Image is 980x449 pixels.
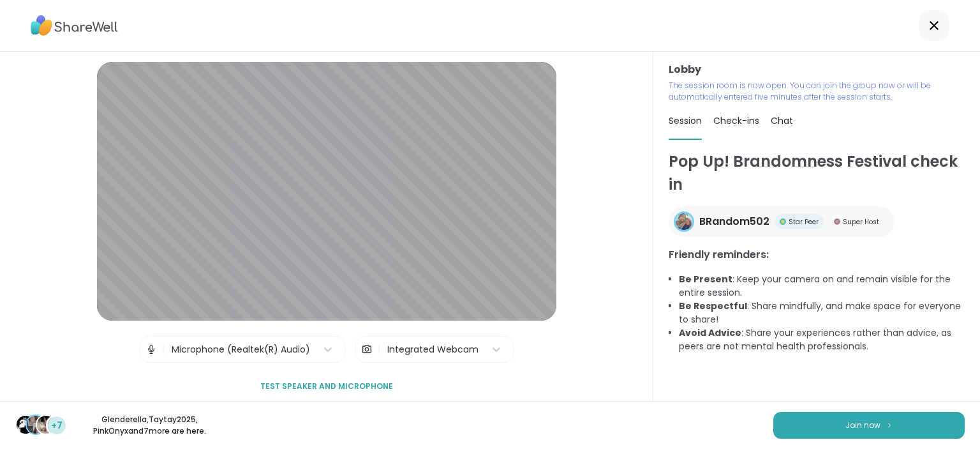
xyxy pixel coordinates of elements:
[834,218,840,225] img: Super Host
[679,273,965,300] li: : Keep your camera on and remain visible for the entire session.
[669,247,965,263] h3: Friendly reminders:
[886,422,893,429] img: ShareWell Logomark
[145,337,157,362] img: Microphone
[679,326,741,339] b: Avoid Advice
[789,217,819,227] span: Star Peer
[172,343,310,356] div: Microphone (Realtek(R) Audio)
[17,416,34,434] img: Glenderella
[699,214,769,229] span: BRandom502
[162,337,165,362] span: |
[679,300,965,326] li: : Share mindfully, and make space for everyone to share!
[31,11,118,40] img: ShareWell Logo
[255,373,398,400] button: Test speaker and microphone
[676,213,692,230] img: BRandom502
[27,416,45,434] img: Taytay2025
[843,217,879,227] span: Super Host
[771,114,793,127] span: Chat
[773,412,965,439] button: Join now
[361,337,373,362] img: Camera
[78,414,221,437] p: Glenderella , Taytay2025 , PinkOnyx and 7 more are here.
[37,416,55,434] img: PinkOnyx
[51,419,63,432] span: +7
[780,218,786,225] img: Star Peer
[679,326,965,353] li: : Share your experiences rather than advice, as peers are not mental health professionals.
[669,114,702,127] span: Session
[378,337,381,362] span: |
[669,150,965,196] h1: Pop Up! Brandomness Festival check in
[669,206,895,237] a: BRandom502BRandom502Star PeerStar PeerSuper HostSuper Host
[679,300,747,312] b: Be Respectful
[679,273,732,285] b: Be Present
[845,420,880,431] span: Join now
[260,381,393,392] span: Test speaker and microphone
[669,62,965,77] h3: Lobby
[387,343,479,356] div: Integrated Webcam
[713,114,759,127] span: Check-ins
[669,80,965,103] p: The session room is now open. You can join the group now or will be automatically entered five mi...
